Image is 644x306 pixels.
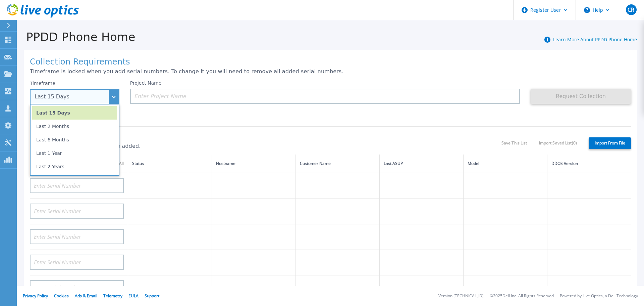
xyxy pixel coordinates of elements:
[75,293,97,299] a: Ads & Email
[438,294,484,298] li: Version: [TECHNICAL_ID]
[128,293,139,299] a: EULA
[560,294,638,298] li: Powered by Live Optics, a Dell Technology
[589,137,631,149] label: Import From File
[628,7,634,12] span: CR
[32,146,117,160] li: Last 1 Year
[17,31,136,44] h1: PPDD Phone Home
[30,229,124,244] input: Enter Serial Number
[145,293,159,299] a: Support
[30,255,124,270] input: Enter Serial Number
[296,155,379,173] th: Customer Name
[30,204,124,219] input: Enter Serial Number
[35,94,107,100] div: Last 15 Days
[128,155,212,173] th: Status
[30,57,631,67] h1: Collection Requirements
[103,293,122,299] a: Telemetry
[212,155,296,173] th: Hostname
[553,36,637,43] a: Learn More About PPDD Phone Home
[490,294,554,298] li: © 2025 Dell Inc. All Rights Reserved
[23,293,48,299] a: Privacy Policy
[130,89,520,104] input: Enter Project Name
[463,155,547,173] th: Model
[531,89,631,104] button: Request Collection
[30,280,124,295] input: Enter Serial Number
[547,155,631,173] th: DDOS Version
[30,178,124,193] input: Enter Serial Number
[32,160,117,173] li: Last 2 Years
[30,132,501,141] h1: Serial Numbers
[30,69,631,75] p: Timeframe is locked when you add serial numbers. To change it you will need to remove all added s...
[30,143,501,149] p: 0 of 20 (max) serial numbers are added.
[30,81,55,86] label: Timeframe
[379,155,463,173] th: Last ASUP
[32,106,117,120] li: Last 15 Days
[54,293,69,299] a: Cookies
[32,133,117,146] li: Last 6 Months
[32,120,117,133] li: Last 2 Months
[130,81,162,85] label: Project Name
